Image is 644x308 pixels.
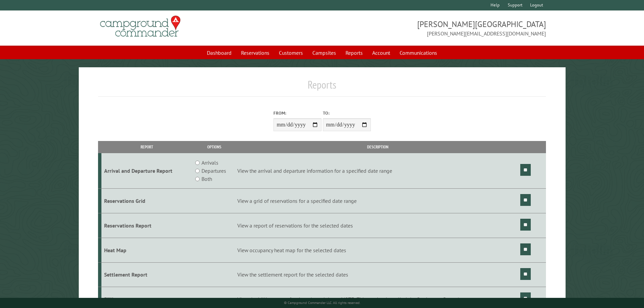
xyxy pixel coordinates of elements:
[323,110,371,116] label: To:
[236,153,519,189] td: View the arrival and departure information for a specified date range
[236,213,519,238] td: View a report of reservations for the selected dates
[273,110,321,116] label: From:
[101,262,192,287] td: Settlement Report
[101,141,192,153] th: Report
[308,46,340,59] a: Campsites
[236,189,519,213] td: View a grid of reservations for a specified date range
[201,159,218,167] label: Arrivals
[322,19,546,38] span: [PERSON_NAME][GEOGRAPHIC_DATA] [PERSON_NAME][EMAIL_ADDRESS][DOMAIN_NAME]
[396,46,441,59] a: Communications
[101,213,192,238] td: Reservations Report
[284,301,360,305] small: © Campground Commander LLC. All rights reserved.
[368,46,394,59] a: Account
[101,238,192,262] td: Heat Map
[236,238,519,262] td: View occupancy heat map for the selected dates
[236,262,519,287] td: View the settlement report for the selected dates
[192,141,236,153] th: Options
[236,141,519,153] th: Description
[98,78,546,97] h1: Reports
[275,46,307,59] a: Customers
[201,167,226,175] label: Departures
[101,153,192,189] td: Arrival and Departure Report
[237,46,273,59] a: Reservations
[201,175,212,183] label: Both
[101,189,192,213] td: Reservations Grid
[203,46,236,59] a: Dashboard
[98,13,183,40] img: Campground Commander
[341,46,367,59] a: Reports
